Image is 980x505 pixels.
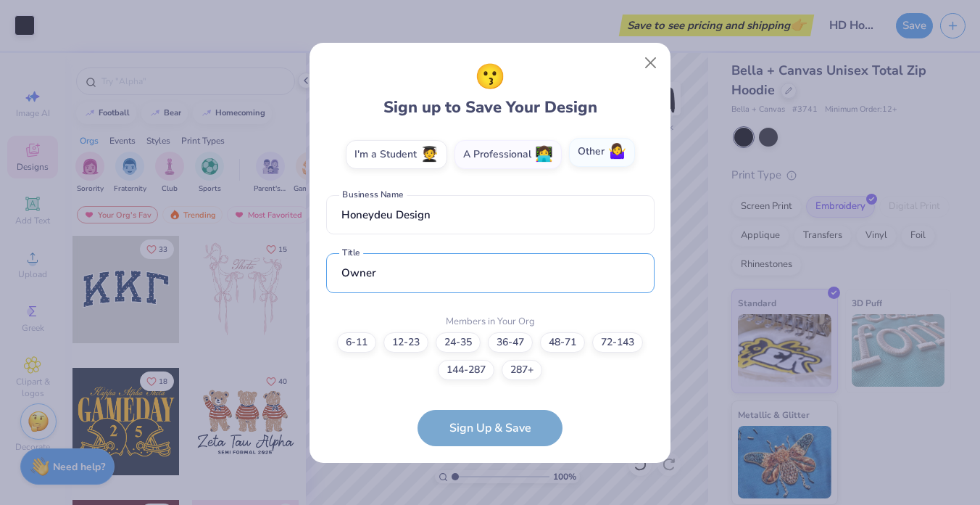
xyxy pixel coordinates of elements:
label: 24-35 [436,332,481,353]
span: 🤷‍♀️ [608,144,626,160]
button: Close [637,49,665,76]
label: 48-71 [540,332,585,353]
label: Other [569,138,635,167]
span: 👩‍💻 [535,146,553,163]
label: 12-23 [383,332,428,353]
span: 😗 [475,59,505,96]
span: 🧑‍🎓 [420,146,439,163]
label: 144-287 [438,360,494,380]
label: Members in Your Org [446,315,535,329]
label: 36-47 [488,332,533,353]
label: 72-143 [592,332,643,353]
div: Sign up to Save Your Design [383,59,597,120]
label: 6-11 [337,332,376,353]
label: A Professional [454,140,562,169]
label: I'm a Student [346,140,447,169]
label: 287+ [502,360,542,380]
